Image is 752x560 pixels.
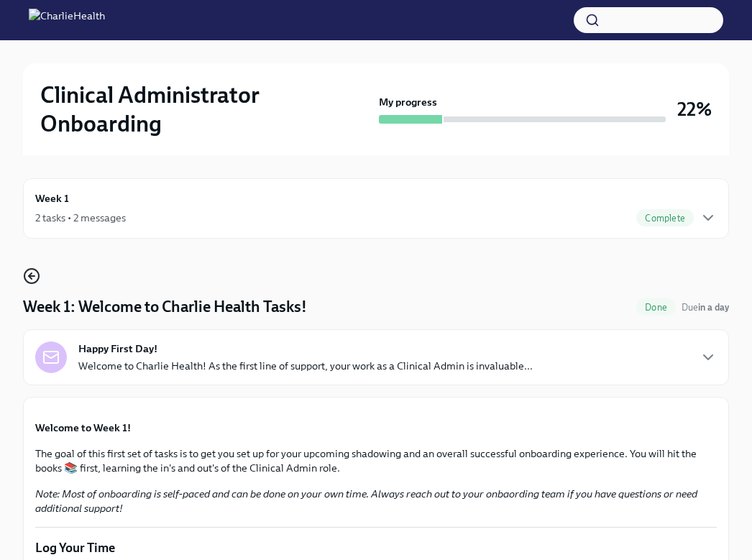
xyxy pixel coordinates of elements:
h2: Clinical Administrator Onboarding [40,81,373,138]
strong: Welcome to Week 1! [35,421,131,434]
h4: Week 1: Welcome to Charlie Health Tasks! [23,296,307,318]
strong: My progress [379,95,437,109]
span: September 9th, 2025 10:00 [682,300,729,314]
em: Note: Most of onboarding is self-paced and can be done on your own time. Always reach out to your... [35,487,697,515]
span: Due [682,302,729,313]
span: Done [636,302,676,313]
h6: Week 1 [35,191,69,206]
img: CharlieHealth [29,9,105,32]
strong: in a day [698,302,729,313]
strong: Happy First Day! [78,341,157,356]
div: 2 tasks • 2 messages [35,211,126,225]
p: The goal of this first set of tasks is to get you set up for your upcoming shadowing and an overa... [35,446,717,475]
span: Complete [636,213,694,224]
p: Welcome to Charlie Health! As the first line of support, your work as a Clinical Admin is invalua... [78,359,533,373]
p: Log Your Time [35,539,717,556]
h3: 22% [677,96,712,122]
